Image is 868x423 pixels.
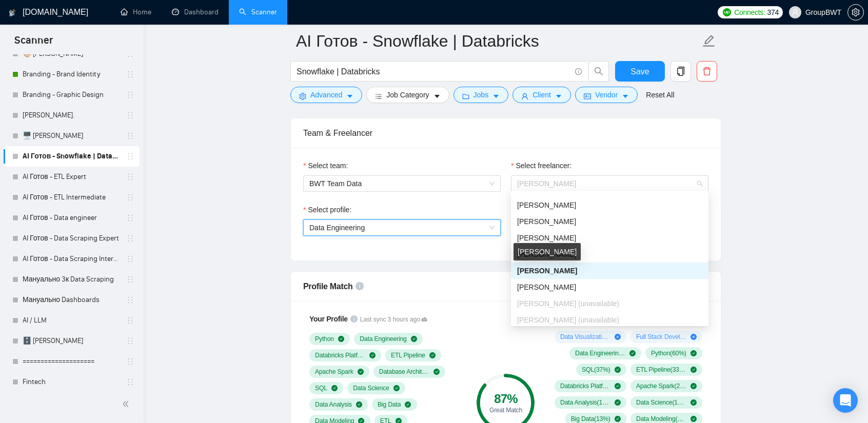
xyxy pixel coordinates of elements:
[303,160,348,171] label: Select team:
[636,382,686,390] span: Apache Spark ( 23 %)
[691,383,697,389] span: check-circle
[126,255,134,263] span: holder
[309,315,348,323] span: Your Profile
[560,382,610,390] span: Databricks Platform ( 27 %)
[477,407,535,413] div: Great Match
[126,214,134,222] span: holder
[360,315,427,325] span: Last sync 3 hours ago
[646,89,674,100] a: Reset All
[386,89,429,100] span: Job Category
[511,160,571,171] label: Select freelancer:
[23,249,120,269] a: AI Готов - Data Scraping Intermediate
[532,89,551,100] span: Client
[315,384,327,392] span: SQL
[697,61,717,82] button: delete
[575,87,638,103] button: idcardVendorcaret-down
[560,398,610,407] span: Data Analysis ( 17 %)
[23,208,120,228] a: AI Готов - Data engineer
[23,290,120,310] a: Мануально Dashboards
[517,267,577,275] span: [PERSON_NAME]
[23,372,120,392] a: Fintech
[691,416,697,422] span: check-circle
[636,333,686,341] span: Full Stack Development ( 10 %)
[767,7,779,18] span: 374
[309,224,365,232] span: Data Engineering
[239,8,277,16] a: searchScanner
[350,315,358,323] span: info-circle
[615,416,621,422] span: check-circle
[126,132,134,140] span: holder
[792,9,799,16] span: user
[517,299,619,308] span: [PERSON_NAME] (unavailable)
[615,399,621,406] span: check-circle
[23,85,120,105] a: Branding - Graphic Design
[636,366,686,374] span: ETL Pipeline ( 33 %)
[338,336,344,342] span: check-circle
[521,92,528,100] span: user
[391,351,425,359] span: ETL Pipeline
[517,217,576,226] span: [PERSON_NAME]
[23,331,120,351] a: 🗄️ [PERSON_NAME]
[474,89,489,100] span: Jobs
[315,368,353,376] span: Apache Spark
[297,65,570,78] input: Search Freelance Jobs...
[492,92,500,100] span: caret-down
[584,92,591,100] span: idcard
[651,349,686,357] span: Python ( 60 %)
[517,234,576,242] span: [PERSON_NAME]
[615,367,621,373] span: check-circle
[514,243,581,260] div: [PERSON_NAME]
[126,357,134,366] span: holder
[393,385,400,391] span: check-circle
[517,179,576,188] span: [PERSON_NAME]
[9,5,16,21] img: logo
[126,275,134,284] span: holder
[691,350,697,356] span: check-circle
[848,8,863,16] span: setting
[575,68,582,75] span: info-circle
[462,92,469,100] span: folder
[734,7,765,18] span: Connects:
[369,352,376,358] span: check-circle
[126,152,134,160] span: holder
[575,349,625,357] span: Data Engineering ( 63 %)
[512,87,571,103] button: userClientcaret-down
[126,378,134,386] span: holder
[303,118,708,148] div: Team & Freelancer
[517,316,619,324] span: [PERSON_NAME] (unavailable)
[126,296,134,304] span: holder
[23,126,120,146] a: 🖥️ [PERSON_NAME]
[636,398,686,407] span: Data Science ( 17 %)
[172,8,219,16] a: dashboardDashboard
[303,282,353,291] span: Profile Match
[595,89,618,100] span: Vendor
[429,352,436,358] span: check-circle
[517,283,576,291] span: [PERSON_NAME]
[126,234,134,243] span: holder
[560,333,610,341] span: Data Visualization ( 10 %)
[346,92,353,100] span: caret-down
[360,335,406,343] span: Data Engineering
[126,337,134,345] span: holder
[315,400,352,409] span: Data Analysis
[671,67,691,76] span: copy
[589,67,608,76] span: search
[23,228,120,249] a: AI Готов - Data Scraping Expert
[622,92,629,100] span: caret-down
[433,92,441,100] span: caret-down
[122,399,132,409] span: double-left
[375,92,382,100] span: bars
[615,61,665,82] button: Save
[582,366,610,374] span: SQL ( 37 %)
[702,34,716,48] span: edit
[453,87,509,103] button: folderJobscaret-down
[356,282,364,290] span: info-circle
[310,89,342,100] span: Advanced
[691,399,697,406] span: check-circle
[411,336,417,342] span: check-circle
[847,8,864,16] a: setting
[23,146,120,167] a: AI Готов - Snowflake | Databricks
[379,368,429,376] span: Database Architecture
[23,310,120,331] a: AI / LLM
[23,269,120,290] a: Мануально 3к Data Scraping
